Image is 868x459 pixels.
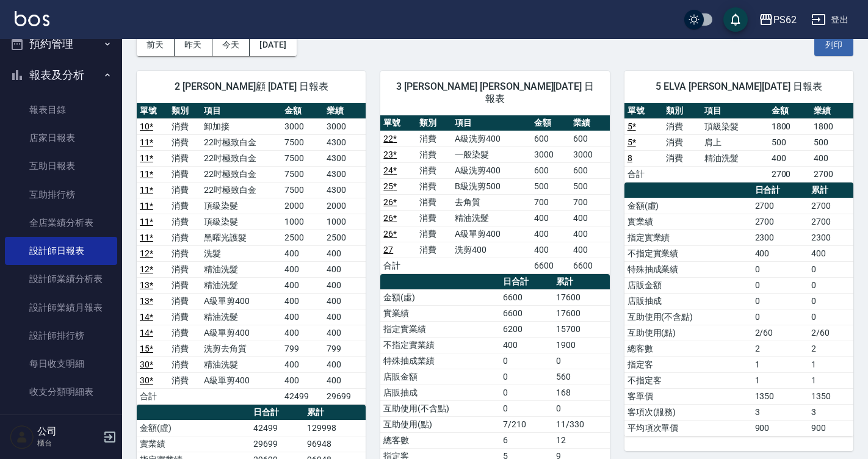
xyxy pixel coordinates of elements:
th: 項目 [452,115,531,131]
td: 600 [531,162,570,178]
td: 消費 [168,261,200,277]
td: 400 [281,245,324,261]
td: 精油洗髮 [201,261,281,277]
a: 店家日報表 [5,124,117,152]
td: 店販金額 [380,369,500,385]
h5: 公司 [37,425,99,438]
th: 日合計 [500,274,552,290]
button: PS62 [754,7,801,32]
td: 總客數 [380,432,500,448]
td: 消費 [416,210,452,226]
td: 400 [281,277,324,293]
td: 0 [500,400,552,416]
td: 消費 [168,166,200,182]
td: 消費 [168,356,200,372]
td: 0 [808,261,853,277]
td: 1 [752,356,808,372]
td: 1 [808,372,853,388]
td: 0 [752,261,808,277]
a: 27 [383,245,393,255]
td: 22吋極致白金 [201,150,281,166]
td: 平均項次單價 [624,420,752,436]
td: 消費 [416,226,452,242]
td: 客項次(服務) [624,404,752,420]
th: 業績 [324,103,366,119]
td: 12 [553,432,610,448]
span: 5 ELVA [PERSON_NAME][DATE] 日報表 [639,81,839,93]
td: 400 [324,277,366,293]
td: 消費 [416,194,452,210]
td: 消費 [663,150,701,166]
button: [DATE] [250,34,296,56]
td: 2700 [811,166,853,182]
button: 客戶管理 [5,411,117,443]
td: 400 [752,245,808,261]
td: 指定實業績 [624,229,752,245]
td: 6200 [500,321,552,337]
td: 總客數 [624,341,752,356]
td: 400 [570,242,609,258]
td: 500 [570,178,609,194]
td: 7500 [281,166,324,182]
td: 精油洗髮 [452,210,531,226]
td: 消費 [168,372,200,388]
td: 0 [808,309,853,325]
th: 類別 [168,103,200,119]
td: 900 [808,420,853,436]
td: 600 [570,162,609,178]
td: 消費 [416,146,452,162]
td: 400 [324,356,366,372]
td: A級單剪400 [201,372,281,388]
th: 類別 [663,103,701,119]
img: Logo [15,11,49,26]
table: a dense table [137,103,366,405]
td: 7/210 [500,416,552,432]
td: 卸加接 [201,118,281,134]
td: 金額(虛) [624,198,752,214]
td: 400 [324,293,366,309]
td: 店販抽成 [380,385,500,400]
img: Person [10,425,34,449]
td: 去角質 [452,194,531,210]
td: 1800 [769,118,811,134]
td: A級洗剪400 [452,131,531,146]
td: 1 [808,356,853,372]
th: 業績 [570,115,609,131]
td: 22吋極致白金 [201,134,281,150]
a: 設計師排行榜 [5,322,117,350]
td: 合計 [380,258,416,273]
a: 8 [627,153,632,163]
td: 2500 [324,229,366,245]
td: 2700 [808,214,853,229]
td: 400 [281,372,324,388]
td: 4300 [324,182,366,198]
td: 合計 [624,166,663,182]
td: 不指定實業績 [624,245,752,261]
td: 實業績 [380,305,500,321]
a: 設計師日報表 [5,237,117,265]
td: 互助使用(點) [380,416,500,432]
td: 實業績 [137,436,250,452]
td: 400 [808,245,853,261]
td: 消費 [168,182,200,198]
td: 1 [752,372,808,388]
td: 400 [281,261,324,277]
td: 精油洗髮 [201,356,281,372]
td: 2700 [808,198,853,214]
td: 799 [281,341,324,356]
a: 每日收支明細 [5,350,117,378]
th: 單號 [380,115,416,131]
td: 消費 [168,118,200,134]
td: 2300 [808,229,853,245]
td: 3000 [281,118,324,134]
td: 400 [570,226,609,242]
td: 一般染髮 [452,146,531,162]
td: 合計 [137,388,168,404]
a: 收支分類明細表 [5,378,117,406]
td: 29699 [324,388,366,404]
td: 42499 [281,388,324,404]
td: 7500 [281,182,324,198]
td: 2 [808,341,853,356]
td: 500 [811,134,853,150]
td: 洗剪400 [452,242,531,258]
